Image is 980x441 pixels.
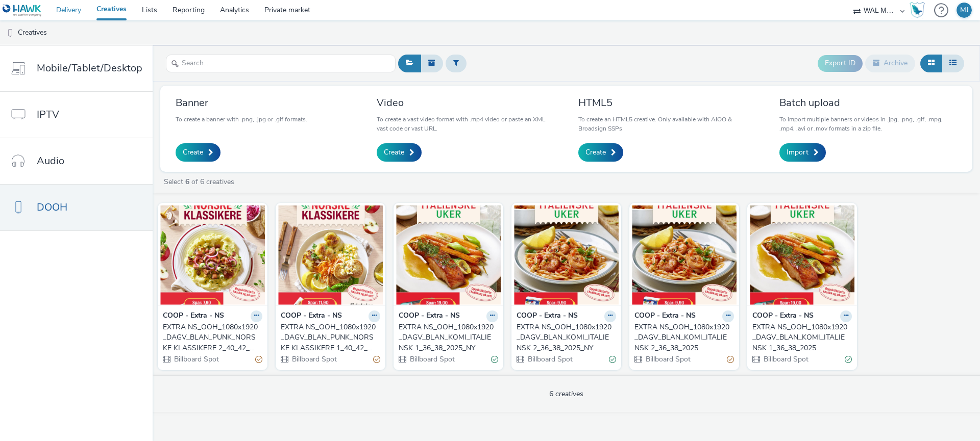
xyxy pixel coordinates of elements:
[517,322,616,353] a: EXTRA NS_OOH_1080x1920_DAGV_BLAN_KOMI_ITALIENSK 2_36_38_2025_NY
[37,153,64,168] span: Audio
[384,147,404,158] span: Create
[373,354,380,365] div: Partially valid
[634,310,696,322] strong: COOP - Extra - NS
[173,354,219,364] span: Billboard Spot
[632,205,737,305] img: EXTRA NS_OOH_1080x1920_DAGV_BLAN_KOMI_ITALIENSK 2_36_38_2025 visual
[910,2,929,18] a: Hawk Academy
[160,205,265,305] img: EXTRA NS_OOH_1080x1920_DAGV_BLAN_PUNK_NORSKE KLASSIKERE 2_40_42_2025 visual
[549,389,583,399] span: 6 creatives
[185,177,189,187] strong: 6
[845,354,852,365] div: Valid
[176,115,307,124] p: To create a banner with .png, .jpg or .gif formats.
[281,310,342,322] strong: COOP - Extra - NS
[37,107,59,122] span: IPTV
[517,322,612,353] div: EXTRA NS_OOH_1080x1920_DAGV_BLAN_KOMI_ITALIENSK 2_36_38_2025_NY
[377,143,422,162] a: Create
[514,205,619,305] img: EXTRA NS_OOH_1080x1920_DAGV_BLAN_KOMI_ITALIENSK 2_36_38_2025_NY visual
[763,354,808,364] span: Billboard Spot
[163,322,258,353] div: EXTRA NS_OOH_1080x1920_DAGV_BLAN_PUNK_NORSKE KLASSIKERE 2_40_42_2025
[527,354,573,364] span: Billboard Spot
[3,4,42,17] img: undefined Logo
[578,115,756,133] p: To create an HTML5 creative. Only available with AIOO & Broadsign SSPs
[37,61,142,75] span: Mobile/Tablet/Desktop
[750,205,854,305] img: EXTRA NS_OOH_1080x1920_DAGV_BLAN_KOMI_ITALIENSK 1_36_38_2025 visual
[609,354,616,365] div: Valid
[281,322,380,353] a: EXTRA NS_OOH_1080x1920_DAGV_BLAN_PUNK_NORSKE KLASSIKERE 1_40_42_2025
[176,96,307,110] h3: Banner
[920,55,942,72] button: Grid
[865,55,915,72] button: Archive
[377,115,554,133] p: To create a vast video format with .mp4 video or paste an XML vast code or vast URL.
[255,354,262,365] div: Partially valid
[578,143,623,162] a: Create
[163,322,262,353] a: EXTRA NS_OOH_1080x1920_DAGV_BLAN_PUNK_NORSKE KLASSIKERE 2_40_42_2025
[5,28,15,38] img: dooh
[163,310,224,322] strong: COOP - Extra - NS
[942,55,964,72] button: Table
[779,96,957,110] h3: Batch upload
[727,354,734,365] div: Partially valid
[399,310,460,322] strong: COOP - Extra - NS
[278,205,383,305] img: EXTRA NS_OOH_1080x1920_DAGV_BLAN_PUNK_NORSKE KLASSIKERE 1_40_42_2025 visual
[752,322,852,353] a: EXTRA NS_OOH_1080x1920_DAGV_BLAN_KOMI_ITALIENSK 1_36_38_2025
[399,322,498,353] a: EXTRA NS_OOH_1080x1920_DAGV_BLAN_KOMI_ITALIENSK 1_36_38_2025_NY
[37,200,67,215] span: DOOH
[752,310,814,322] strong: COOP - Extra - NS
[399,322,494,353] div: EXTRA NS_OOH_1080x1920_DAGV_BLAN_KOMI_ITALIENSK 1_36_38_2025_NY
[960,3,969,18] div: MJ
[281,322,376,353] div: EXTRA NS_OOH_1080x1920_DAGV_BLAN_PUNK_NORSKE KLASSIKERE 1_40_42_2025
[166,55,396,72] input: Search...
[779,143,826,162] a: Import
[787,147,808,158] span: Import
[176,143,220,162] a: Create
[634,322,734,353] a: EXTRA NS_OOH_1080x1920_DAGV_BLAN_KOMI_ITALIENSK 2_36_38_2025
[585,147,606,158] span: Create
[578,96,756,110] h3: HTML5
[377,96,554,110] h3: Video
[163,177,238,187] a: Select of 6 creatives
[910,2,925,18] img: Hawk Academy
[491,354,498,365] div: Valid
[183,147,203,158] span: Create
[634,322,730,353] div: EXTRA NS_OOH_1080x1920_DAGV_BLAN_KOMI_ITALIENSK 2_36_38_2025
[409,354,455,364] span: Billboard Spot
[517,310,578,322] strong: COOP - Extra - NS
[291,354,337,364] span: Billboard Spot
[779,115,957,133] p: To import multiple banners or videos in .jpg, .png, .gif, .mpg, .mp4, .avi or .mov formats in a z...
[645,354,691,364] span: Billboard Spot
[818,55,863,71] button: Export ID
[396,205,501,305] img: EXTRA NS_OOH_1080x1920_DAGV_BLAN_KOMI_ITALIENSK 1_36_38_2025_NY visual
[752,322,848,353] div: EXTRA NS_OOH_1080x1920_DAGV_BLAN_KOMI_ITALIENSK 1_36_38_2025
